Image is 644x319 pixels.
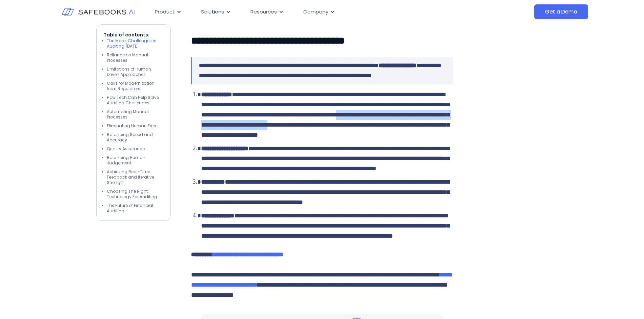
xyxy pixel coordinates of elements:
p: Table of contents: [103,31,164,38]
nav: Menu [149,5,467,19]
li: Quality Assurance [107,146,164,152]
li: The Future of Financial Auditing [107,203,164,214]
li: How Tech Can Help Solve Auditing Challenges [107,95,164,106]
span: Product [155,8,175,16]
span: Solutions [201,8,224,16]
li: Reliance on Manual Processes [107,52,164,63]
li: The Major Challenges in Auditing [DATE] [107,38,164,49]
li: Eliminating Human Error [107,123,164,129]
li: Balancing Human Judgement [107,155,164,166]
span: Resources [251,8,277,16]
a: Get a Demo [534,4,588,19]
li: Automating Manual Processes [107,109,164,120]
li: Calls for Modernization from Regulators [107,81,164,91]
li: Limitations of Human-Driven Approaches [107,67,164,77]
li: Achieving Real-Time Feedback and Iterative Strength [107,169,164,185]
li: Choosing The Right Technology For Auditing [107,189,164,200]
li: Balancing Speed and Accuracy [107,132,164,143]
span: Get a Demo [545,8,577,15]
span: Company [303,8,328,16]
div: Menu Toggle [149,5,467,19]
